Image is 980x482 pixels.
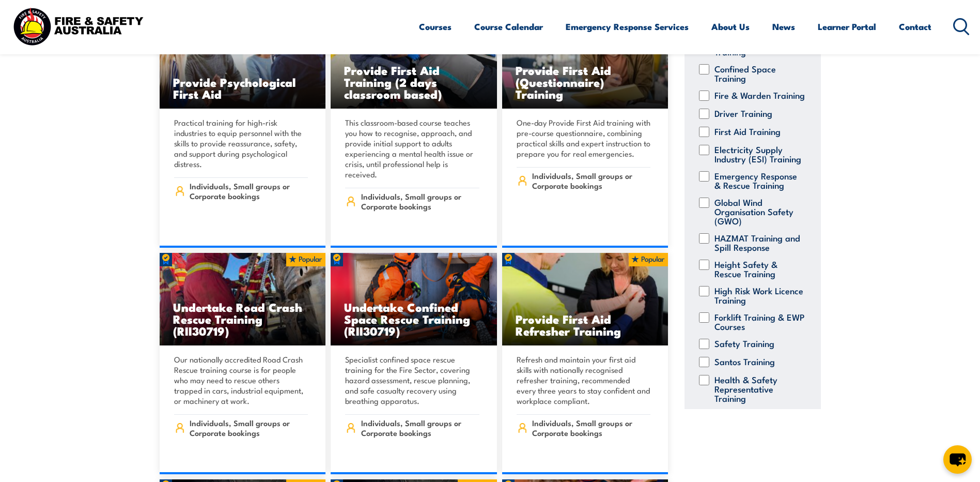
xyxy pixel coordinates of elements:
h3: Provide Psychological First Aid [173,76,313,100]
p: Our nationally accredited Road Crash Rescue training course is for people who may need to rescue ... [174,354,308,406]
span: Individuals, Small groups or Corporate bookings [361,418,479,438]
h3: Provide First Aid (Questionnaire) Training [516,64,655,100]
label: Height Safety & Rescue Training [714,260,805,278]
img: Provide First Aid (Blended Learning) [331,16,497,109]
a: Course Calendar [474,13,543,40]
a: Provide First Aid (Questionnaire) Training [502,16,668,109]
img: Road Crash Rescue Training [160,253,326,346]
a: Undertake Confined Space Rescue Training (RII30719) [331,253,497,346]
h3: Provide First Aid Refresher Training [516,313,655,337]
label: High Risk Work Licence Training [714,286,805,305]
img: Undertake Confined Space Rescue Training (non Fire-Sector) (2) [331,253,497,346]
h3: Undertake Road Crash Rescue Training (RII30719) [173,301,313,337]
img: Provide First Aid (Blended Learning) [502,253,668,346]
label: Forklift Training & EWP Courses [714,312,805,331]
label: Driver Training [714,109,772,119]
img: Mental Health First Aid Training Course from Fire & Safety Australia [160,16,326,109]
label: Emergency Response & Rescue Training [714,171,805,190]
a: Emergency Response Services [566,13,689,40]
span: Individuals, Small groups or Corporate bookings [190,418,308,438]
label: Safety Training [714,339,774,349]
a: Provide First Aid Refresher Training [502,253,668,346]
a: About Us [711,13,750,40]
a: News [772,13,795,40]
label: Electricity Supply Industry (ESI) Training [714,145,805,163]
label: Santos Training [714,357,775,367]
a: Courses [419,13,452,40]
a: Provide Psychological First Aid [160,16,326,109]
p: One-day Provide First Aid training with pre-course questionnaire, combining practical skills and ... [517,117,651,159]
span: Individuals, Small groups or Corporate bookings [532,418,650,438]
h3: Undertake Confined Space Rescue Training (RII30719) [344,301,484,337]
span: Individuals, Small groups or Corporate bookings [532,171,650,190]
label: Confined Space Training [714,64,805,83]
p: This classroom-based course teaches you how to recognise, approach, and provide initial support t... [345,117,479,179]
label: Health & Safety Representative Training [714,375,805,403]
a: Contact [899,13,931,40]
label: Global Wind Organisation Safety (GWO) [714,198,805,225]
a: Provide First Aid Training (2 days classroom based) [331,16,497,109]
h3: Provide First Aid Training (2 days classroom based) [344,64,484,100]
label: First Aid Training [714,127,781,137]
a: Learner Portal [818,13,876,40]
p: Refresh and maintain your first aid skills with nationally recognised refresher training, recomme... [517,354,651,406]
a: Undertake Road Crash Rescue Training (RII30719) [160,253,326,346]
label: HAZMAT Training and Spill Response [714,233,805,252]
label: Fire & Warden Training [714,91,805,101]
p: Specialist confined space rescue training for the Fire Sector, covering hazard assessment, rescue... [345,354,479,406]
label: Aviation Safety Training [714,38,805,56]
span: Individuals, Small groups or Corporate bookings [361,191,479,211]
img: Mental Health First Aid Refresher Training (Standard) (1) [502,16,668,109]
p: Practical training for high-risk industries to equip personnel with the skills to provide reassur... [174,117,308,169]
button: chat-button [943,445,972,474]
span: Individuals, Small groups or Corporate bookings [190,181,308,201]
